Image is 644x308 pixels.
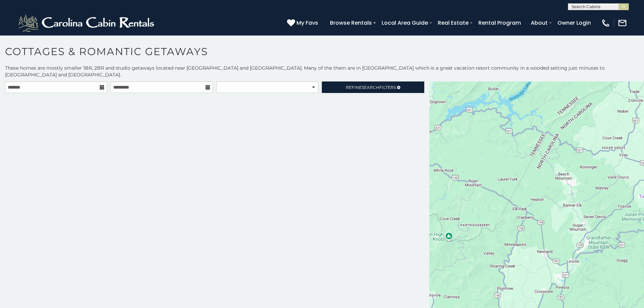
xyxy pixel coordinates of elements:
[346,85,396,90] span: Refine Filters
[287,19,320,27] a: My Favs
[327,17,375,29] a: Browse Rentals
[601,18,611,28] img: phone-regular-white.png
[362,85,379,90] span: Search
[618,18,627,28] img: mail-regular-white.png
[378,17,431,29] a: Local Area Guide
[296,19,318,27] span: My Favs
[322,81,424,93] a: RefineSearchFilters
[554,17,594,29] a: Owner Login
[17,13,157,33] img: White-1-2.png
[527,17,551,29] a: About
[475,17,524,29] a: Rental Program
[434,17,472,29] a: Real Estate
